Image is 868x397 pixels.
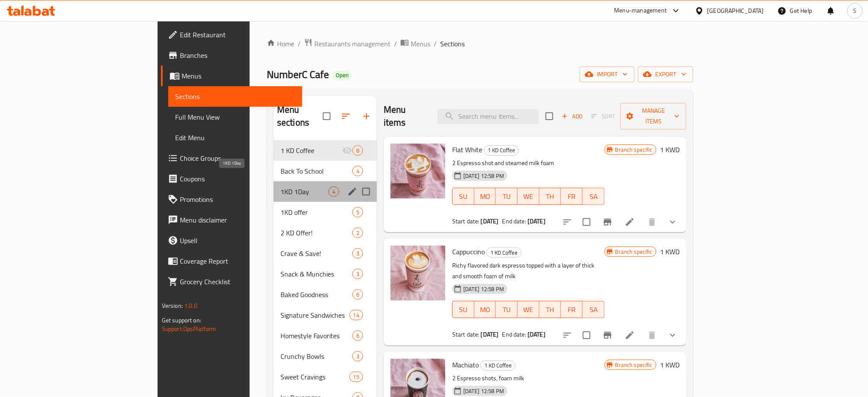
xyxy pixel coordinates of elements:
span: 8 [353,147,363,155]
span: 1KD offer [280,207,352,217]
a: Edit Menu [168,127,303,148]
h6: 1 KWD [660,144,680,156]
button: SU [452,188,474,205]
button: FR [561,301,583,318]
div: Sweet Cravings15 [274,367,377,387]
span: Select to update [578,213,596,231]
button: SA [583,188,605,205]
button: show more [662,325,683,346]
div: Snack & Munchies3 [274,264,377,284]
span: Open [332,72,352,79]
span: Sections [175,91,296,102]
span: Full Menu View [175,112,296,122]
span: Sections [440,39,465,49]
button: edit [346,185,359,198]
span: End date: [502,216,526,227]
span: 1 KD Coffee [280,145,342,156]
button: TU [496,301,518,318]
span: 1KD 1Day [280,186,328,197]
p: 2 Espresso shots, foam milk [452,373,605,384]
button: delete [642,325,662,346]
img: Flat White [391,144,445,198]
span: 1 KD Coffee [481,361,515,370]
span: [DATE] 12:58 PM [460,172,507,180]
div: 2 KD Offer!2 [274,223,377,243]
span: Sweet Cravings [280,372,349,382]
span: SU [456,304,471,316]
span: 2 KD Offer! [280,228,352,238]
span: Select section first [586,110,620,123]
span: Branch specific [612,361,656,369]
span: WE [521,304,536,316]
span: Start date: [452,329,480,340]
a: Promotions [161,189,303,210]
div: items [352,207,363,217]
span: FR [564,190,579,203]
div: 1KD offer5 [274,202,377,223]
span: Menus [182,71,296,81]
h2: Menu items [384,103,427,129]
span: End date: [502,329,526,340]
span: MO [478,190,493,203]
span: Machiato [452,358,479,371]
span: Crunchy Bowls [280,351,352,361]
span: Coupons [180,174,296,184]
span: 3 [353,250,363,258]
span: Flat White [452,143,482,156]
li: / [434,39,437,49]
div: Baked Goodness6 [274,284,377,305]
span: Baked Goodness [280,289,352,300]
span: Homestyle Favorites [280,331,352,341]
a: Coupons [161,168,303,189]
span: 4 [329,188,339,196]
span: Add [561,111,584,121]
span: 2 [353,229,363,237]
div: Homestyle Favorites6 [274,325,377,346]
div: [GEOGRAPHIC_DATA] [707,6,764,15]
button: Add section [356,106,377,126]
span: S [853,6,857,15]
span: 5 [353,208,363,217]
a: Upsell [161,230,303,251]
div: Back To School4 [274,161,377,181]
button: Manage items [620,103,686,129]
span: Menus [411,39,430,49]
button: Add [558,110,586,123]
a: Branches [161,45,303,66]
span: Manage items [627,105,680,127]
span: 1.0.0 [184,300,197,311]
button: WE [518,301,540,318]
span: Edit Restaurant [180,30,296,40]
div: 1 KD Coffee8 [274,140,377,161]
div: items [352,331,363,341]
span: 15 [350,373,363,381]
a: Choice Groups [161,148,303,168]
span: Promotions [180,194,296,205]
div: items [352,166,363,176]
button: WE [518,188,540,205]
span: Menu disclaimer [180,215,296,225]
button: SA [583,301,605,318]
button: Branch-specific-item [597,212,618,232]
input: search [438,109,539,124]
svg: Inactive section [342,145,352,156]
span: Signature Sandwiches [280,310,349,320]
nav: breadcrumb [267,38,693,49]
button: delete [642,212,662,232]
span: TH [543,304,558,316]
span: 6 [353,291,363,299]
span: Choice Groups [180,153,296,163]
a: Restaurants management [304,38,391,49]
span: Back To School [280,166,352,176]
span: Crave & Save! [280,248,352,259]
span: FR [564,304,579,316]
span: [DATE] 12:58 PM [460,285,507,293]
span: MO [478,304,493,316]
span: SU [456,190,471,203]
button: MO [474,301,496,318]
